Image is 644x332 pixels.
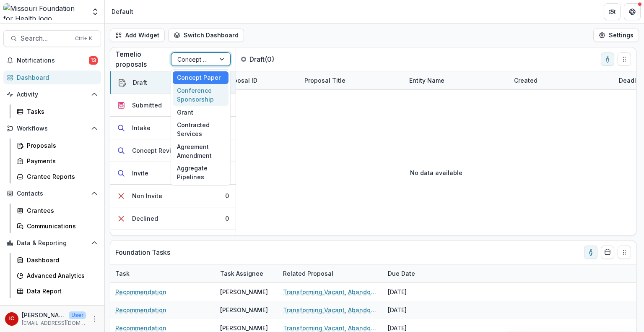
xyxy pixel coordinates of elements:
div: Non Invite [132,191,162,200]
button: More [89,314,99,324]
button: Drag [618,52,631,66]
span: Activity [17,91,88,98]
div: Related Proposal [278,264,383,282]
p: [PERSON_NAME] [22,311,65,319]
a: Advanced Analytics [13,269,101,282]
button: toggle-assigned-to-me [584,246,597,259]
div: 0 [225,214,229,223]
a: Data Report [13,284,101,298]
button: Settings [593,29,639,42]
p: Temelio proposals [115,49,171,69]
button: Open Contacts [3,187,101,200]
p: [EMAIL_ADDRESS][DOMAIN_NAME] [22,319,86,327]
div: Submitted [132,101,162,110]
div: Entity Name [404,71,509,89]
div: Created [509,71,614,89]
a: Transforming Vacant, Abandoned, and Deteriorated (VAD) Properties through Court-Supervised Tax Sa... [283,288,378,296]
img: Missouri Foundation for Health logo [3,3,86,20]
button: Switch Dashboard [168,29,244,42]
div: Created [509,76,543,85]
div: Agreement Amendment [173,140,229,162]
p: User [69,311,86,319]
button: Concept Review0 [110,139,236,162]
div: [DATE] [383,283,446,301]
div: [PERSON_NAME] [220,288,268,296]
div: Concept Paper [173,71,229,84]
a: Transforming Vacant, Abandoned, and Deteriorated (VAD) Properties through Court-Supervised Tax Sa... [283,306,378,314]
div: 0 [225,191,229,200]
div: Ivory Clarke [9,316,14,322]
a: Tasks [13,105,101,118]
button: Get Help [624,3,641,20]
a: Recommendation [115,288,166,296]
button: Non Invite0 [110,185,236,207]
div: Due Date [383,264,446,282]
div: Advanced Analytics [27,271,94,280]
button: Draft0 [110,71,236,94]
div: Dashboard [27,256,94,264]
a: Dashboard [3,71,101,84]
div: Invite [132,169,148,178]
div: Data Report [27,287,94,295]
button: Partners [604,3,621,20]
div: Grantees [27,206,94,215]
button: Intake0 [110,117,236,139]
button: Open Data & Reporting [3,236,101,250]
div: Draft [133,78,147,87]
button: Drag [618,246,631,259]
span: Workflows [17,125,88,132]
div: Tasks [27,107,94,116]
div: Grantee Reports [27,172,94,181]
div: Task Assignee [215,264,278,282]
div: Task Assignee [215,269,268,278]
a: Dashboard [13,253,101,267]
p: No data available [410,168,462,177]
div: Task [110,269,135,278]
div: Ctrl + K [73,34,94,43]
div: Grant [173,106,229,119]
button: Open Activity [3,88,101,101]
div: Contracted Services [173,118,229,140]
span: Search... [21,34,70,42]
div: [PERSON_NAME] [220,306,268,314]
div: Related Proposal [278,269,338,278]
button: Calendar [601,246,614,259]
span: Data & Reporting [17,240,88,247]
button: toggle-assigned-to-me [601,52,614,66]
div: Payments [27,157,94,165]
a: Communications [13,219,101,233]
a: Recommendation [115,306,166,314]
span: Notifications [17,57,89,64]
div: Proposal Title [299,71,404,89]
button: Search... [3,30,101,47]
div: Task [110,264,215,282]
button: Notifications13 [3,54,101,67]
button: Submitted0 [110,94,236,117]
div: Aggregate Pipelines [173,162,229,184]
nav: breadcrumb [108,5,137,18]
p: Draft ( 0 ) [249,54,312,64]
div: Declined [132,214,158,223]
div: Internal Proposal ID [195,71,299,89]
span: 13 [89,56,98,65]
div: Default [112,7,133,16]
button: Open entity switcher [89,3,101,20]
div: Intake [132,123,151,132]
a: Grantees [13,204,101,217]
a: Grantee Reports [13,170,101,183]
button: Declined0 [110,207,236,230]
div: Concept Review [132,146,180,155]
div: Proposal Title [299,76,351,85]
div: Communications [27,222,94,230]
div: Due Date [383,269,420,278]
button: Add Widget [110,29,165,42]
div: [DATE] [383,301,446,319]
a: Proposals [13,139,101,152]
button: Invite0 [110,162,236,185]
div: Proposals [27,141,94,150]
div: Dashboard [17,73,94,82]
